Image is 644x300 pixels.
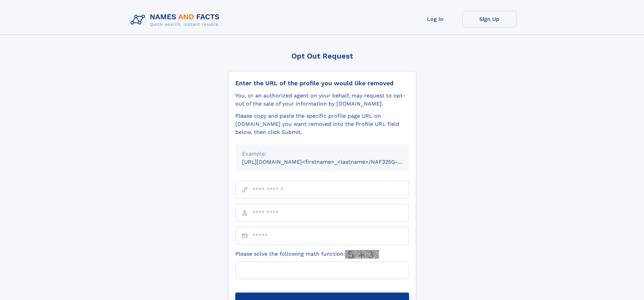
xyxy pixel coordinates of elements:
[462,11,517,27] a: Sign Up
[235,112,409,136] div: Please copy and paste the specific profile page URL on [DOMAIN_NAME] you want removed into the Pr...
[228,52,416,60] div: Opt Out Request
[235,79,409,87] div: Enter the URL of the profile you would like removed
[128,11,225,29] img: Logo Names and Facts
[408,11,462,27] a: Log In
[242,159,422,165] small: [URL][DOMAIN_NAME]<firstname>_<lastname>/NAF325G-xxxxxxxx
[235,250,379,259] label: Please solve the following math function:
[235,92,409,108] div: You, or an authorized agent on your behalf, may request to opt-out of the sale of your informatio...
[242,150,402,158] div: Example:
